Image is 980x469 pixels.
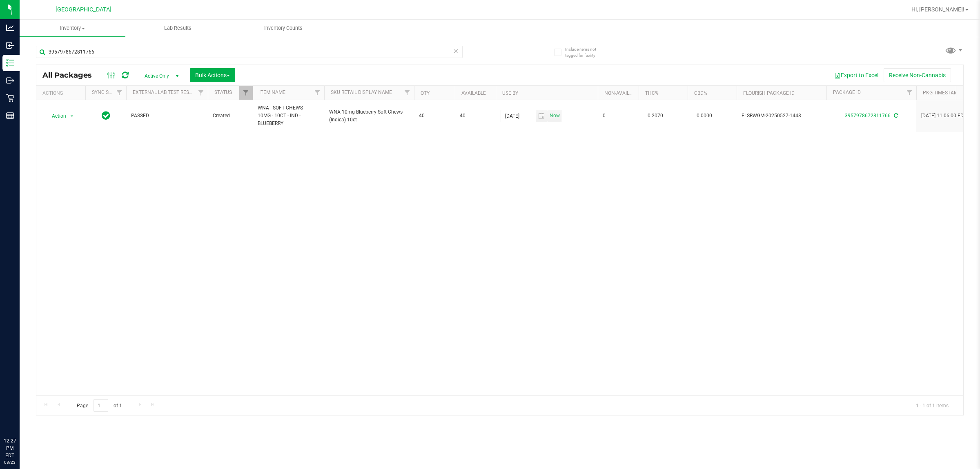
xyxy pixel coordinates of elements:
a: Filter [401,86,414,100]
a: Filter [239,86,253,100]
a: Filter [194,86,208,100]
a: Inventory [20,20,125,37]
input: Search Package ID, Item Name, SKU, Lot or Part Number... [36,46,463,58]
span: [GEOGRAPHIC_DATA] [56,6,111,13]
a: Use By [502,90,518,96]
span: PASSED [131,112,203,120]
a: Available [461,90,486,96]
p: 08/23 [4,459,16,465]
span: Include items not tagged for facility [565,46,606,58]
span: In Sync [102,110,110,121]
a: Item Name [259,89,285,95]
span: select [536,110,548,122]
span: Page of 1 [70,399,129,412]
inline-svg: Reports [6,112,14,120]
span: 1 - 1 of 1 items [909,399,955,411]
a: Status [214,89,232,95]
span: 40 [460,112,491,120]
span: Inventory [20,25,125,32]
inline-svg: Outbound [6,76,14,85]
a: Pkg Timestamp [923,90,971,96]
span: Clear [453,46,459,56]
a: Filter [903,86,916,100]
a: Filter [311,86,324,100]
button: Export to Excel [829,68,884,82]
span: Created [213,112,248,120]
span: select [67,110,77,122]
a: Lab Results [125,20,231,37]
span: 0 [603,112,634,120]
span: Set Current date [548,110,561,122]
a: Flourish Package ID [743,90,795,96]
a: Filter [113,86,126,100]
inline-svg: Retail [6,94,14,102]
span: WNA - SOFT CHEWS - 10MG - 10CT - IND - BLUEBERRY [258,104,319,128]
span: 0.2070 [644,110,667,122]
inline-svg: Analytics [6,24,14,32]
a: Non-Available [604,90,641,96]
a: Qty [421,90,430,96]
a: Sync Status [92,89,123,95]
span: 0.0000 [693,110,716,122]
a: Inventory Counts [231,20,336,37]
span: Bulk Actions [195,72,230,78]
inline-svg: Inventory [6,59,14,67]
a: Sku Retail Display Name [331,89,392,95]
span: Sync from Compliance System [893,113,898,118]
span: Hi, [PERSON_NAME]! [911,6,964,13]
span: [DATE] 11:06:00 EDT [921,112,967,120]
span: Inventory Counts [253,25,314,32]
span: FLSRWGM-20250527-1443 [742,112,822,120]
span: Lab Results [153,25,203,32]
a: 3957978672811766 [845,113,891,118]
p: 12:27 PM EDT [4,437,16,459]
a: Package ID [833,89,861,95]
span: 40 [419,112,450,120]
input: 1 [94,399,108,412]
button: Receive Non-Cannabis [884,68,951,82]
div: Actions [42,90,82,96]
inline-svg: Inbound [6,41,14,49]
span: WNA 10mg Blueberry Soft Chews (Indica) 10ct [329,108,409,124]
span: select [548,110,561,122]
a: CBD% [694,90,707,96]
span: All Packages [42,71,100,80]
button: Bulk Actions [190,68,235,82]
a: THC% [645,90,659,96]
span: Action [45,110,67,122]
iframe: Resource center [8,404,33,428]
a: External Lab Test Result [133,89,197,95]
